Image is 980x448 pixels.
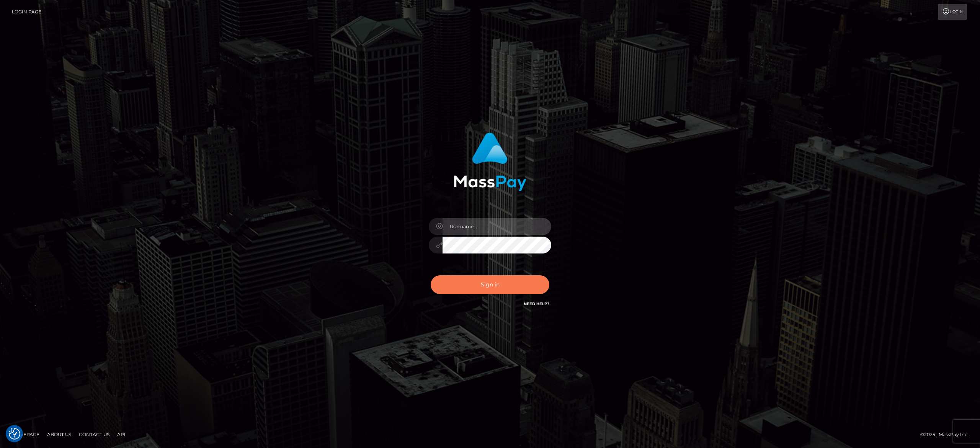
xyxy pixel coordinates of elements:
a: Contact Us [76,428,113,440]
button: Consent Preferences [9,428,20,440]
a: Login Page [12,4,41,20]
a: Need Help? [524,301,549,306]
img: Revisit consent button [9,428,20,440]
button: Sign in [431,275,549,294]
img: MassPay Login [454,132,526,191]
div: © 2025 , MassPay Inc. [920,430,974,439]
a: Homepage [8,428,42,440]
input: Username... [443,218,551,235]
a: About Us [44,428,74,440]
a: API [114,428,129,440]
a: Login [938,4,967,20]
